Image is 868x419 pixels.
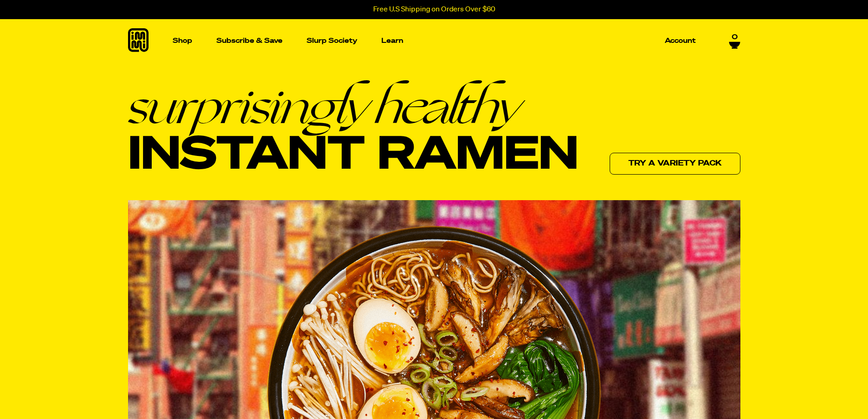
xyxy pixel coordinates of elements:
[173,37,192,44] p: Shop
[610,153,740,175] a: Try a variety pack
[307,37,357,44] p: Slurp Society
[661,34,699,48] a: Account
[381,37,403,44] p: Learn
[128,81,578,181] h1: Instant Ramen
[378,19,407,62] a: Learn
[732,33,738,41] span: 0
[729,33,740,49] a: 0
[213,34,286,48] a: Subscribe & Save
[169,19,699,62] nav: Main navigation
[169,19,196,62] a: Shop
[665,37,696,44] p: Account
[303,34,361,48] a: Slurp Society
[216,37,282,44] p: Subscribe & Save
[128,81,578,131] em: surprisingly healthy
[373,5,495,14] p: Free U.S Shipping on Orders Over $60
